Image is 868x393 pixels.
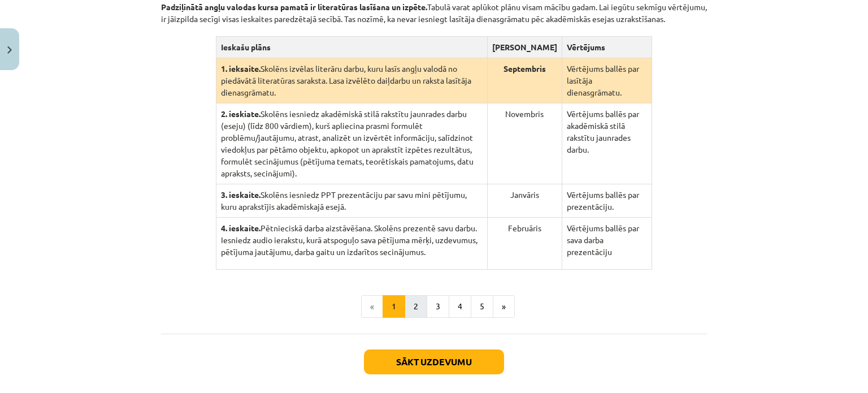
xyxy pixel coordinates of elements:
[487,103,562,184] td: Novembris
[562,218,652,270] td: Vērtējums ballēs par sava darba prezentāciju
[221,189,261,200] strong: 3. ieskaite.
[161,2,427,12] strong: Padziļinātā angļu valodas kursa pamatā ir literatūras lasīšana un izpēte.
[487,184,562,218] td: Janvāris
[562,58,652,103] td: Vērtējums ballēs par lasītāja dienasgrāmatu.
[492,222,557,234] p: Februāris
[161,295,707,318] nav: Page navigation example
[562,103,652,184] td: Vērtējums ballēs par akadēmiskā stilā rakstītu jaunrades darbu.
[427,295,449,318] button: 3
[216,103,487,184] td: Skolēns iesniedz akadēmiskā stilā rakstītu jaunrades darbu (eseju) (līdz 800 vārdiem), kurš aplie...
[216,37,487,58] th: Ieskašu plāns
[216,58,487,103] td: Skolēns izvēlas literāru darbu, kuru lasīs angļu valodā no piedāvātā literatūras saraksta. Lasa i...
[221,223,261,233] strong: 4. ieskaite.
[7,46,12,54] img: icon-close-lesson-0947bae3869378f0d4975bcd49f059093ad1ed9edebbc8119c70593378902aed.svg
[221,222,483,258] p: Pētnieciskā darba aizstāvēšana. Skolēns prezentē savu darbu. Iesniedz audio ierakstu, kurā atspog...
[449,295,471,318] button: 4
[562,37,652,58] th: Vērtējums
[504,63,546,74] strong: Septembris
[493,295,515,318] button: »
[471,295,493,318] button: 5
[221,63,261,74] strong: 1. ieksaite.
[562,184,652,218] td: Vērtējums ballēs par prezentāciju.
[383,295,405,318] button: 1
[221,109,261,119] strong: 2. ieskiate.
[216,184,487,218] td: Skolēns iesniedz PPT prezentāciju par savu mini pētījumu, kuru aprakstījis akadēmiskajā esejā.
[487,37,562,58] th: [PERSON_NAME]
[364,349,504,374] button: Sākt uzdevumu
[405,295,427,318] button: 2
